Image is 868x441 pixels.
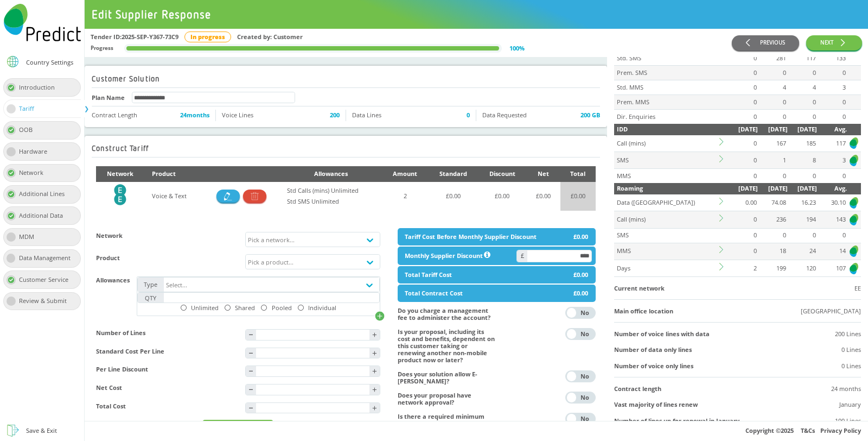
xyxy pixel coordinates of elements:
[617,124,718,135] div: IDD
[398,307,496,321] h4: Do you charge a management fee to administer the account?
[138,293,164,303] div: QTY
[758,169,788,183] td: 0
[848,262,859,275] img: Predict Mobile
[485,168,519,180] div: Discount
[614,361,693,372] div: Number of voice only lines
[617,183,718,194] div: Roaming
[96,329,238,336] h4: Number of Lines
[788,80,818,95] td: 4
[729,124,758,135] div: [DATE]
[248,366,253,373] div: -
[565,370,595,382] button: YesNo
[758,152,788,169] td: 1
[614,415,739,427] div: Number of lines up for renewal in January
[96,384,238,391] h4: Net Cost
[614,211,718,228] td: Call (mins)
[848,136,859,150] img: Predict Mobile
[758,124,788,135] div: [DATE]
[372,331,377,338] div: +
[235,304,255,311] div: Shared
[577,331,592,337] div: No
[248,330,253,337] div: -
[573,231,588,243] div: £0.00
[19,231,41,243] div: MDM
[817,169,847,183] td: 0
[19,188,72,200] div: Additional Lines
[729,194,758,211] td: 0.00
[758,243,788,260] td: 18
[788,124,818,135] div: [DATE]
[788,260,818,277] td: 120
[577,394,592,400] div: No
[729,152,758,169] td: 0
[848,244,859,258] img: Predict Mobile
[758,66,788,80] td: 0
[372,368,377,375] div: +
[103,168,138,180] div: Network
[788,66,818,80] td: 0
[614,283,665,294] div: Current network
[788,51,818,66] td: 117
[526,182,560,211] td: £ 0.00
[567,191,589,202] div: £ 0.00
[85,421,868,441] div: Copyright © 2025
[817,183,847,194] div: Avg.
[19,103,41,115] div: Tariff
[405,288,463,299] div: Total Contract Cost
[729,243,758,260] td: 0
[841,344,861,356] div: 0 Lines
[817,66,847,80] td: 0
[202,420,273,433] button: ADD
[817,124,847,135] div: Avg.
[19,82,62,93] div: Introduction
[788,135,818,152] td: 185
[788,211,818,228] td: 194
[806,35,862,51] button: NEXT
[841,361,861,372] div: 0 Lines
[614,95,718,110] td: Prem. MMS
[390,168,422,180] div: Amount
[729,211,758,228] td: 0
[817,243,847,260] td: 14
[26,425,57,437] div: Save & Exit
[614,169,718,183] td: MMS
[729,95,758,110] td: 0
[91,31,732,43] div: Tender ID: 2025-SEP-Y367-73C9 Created by: Customer
[19,146,54,157] div: Hardware
[573,269,588,281] div: £0.00
[758,135,788,152] td: 167
[614,110,718,124] td: Dir. Enquiries
[729,66,758,80] td: 0
[92,74,160,83] h2: Customer Solution
[372,405,377,412] div: +
[565,307,595,319] button: YesNo
[614,329,710,340] div: Number of voice lines with data
[248,258,293,265] div: Pick a product...
[788,194,818,211] td: 16.23
[248,348,253,355] div: -
[758,110,788,124] td: 0
[565,328,595,340] button: YesNo
[26,59,73,65] div: Country Settings
[248,403,253,410] div: -
[287,185,375,197] div: Std Calls (mins) Unlimited
[180,110,209,121] span: 24 months
[533,168,553,180] div: Net
[835,415,861,427] div: 100 Lines
[729,110,758,124] td: 0
[801,306,861,317] div: [GEOGRAPHIC_DATA]
[788,243,818,260] td: 24
[614,243,718,260] td: MMS
[729,260,758,277] td: 2
[614,135,718,152] td: Call (mins)
[509,43,525,54] div: 100 %
[272,304,292,311] div: Pooled
[405,269,452,281] div: Total Tariff Cost
[788,228,818,243] td: 0
[729,183,758,194] div: [DATE]
[567,168,589,180] div: Total
[577,373,592,379] div: No
[848,196,859,210] img: Predict Mobile
[308,304,336,311] div: Individual
[152,168,196,180] div: Product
